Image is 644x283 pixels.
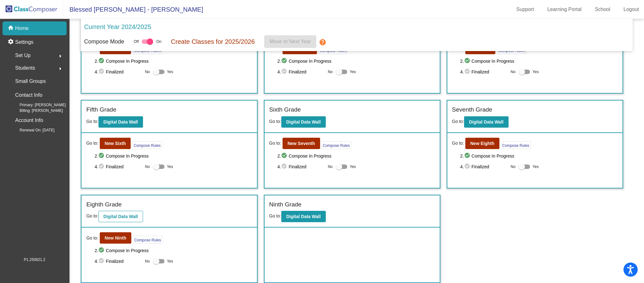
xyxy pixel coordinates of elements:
[98,116,143,128] button: Digital Data Wall
[15,38,33,46] p: Settings
[86,213,98,218] span: Go to:
[98,152,106,160] mat-icon: check_circle
[281,116,326,128] button: Digital Data Wall
[270,39,311,44] span: Move to Next Year
[156,39,161,44] span: On
[98,68,106,76] mat-icon: check_circle
[511,4,539,14] a: Support
[15,64,35,72] span: Students
[9,108,63,113] span: Billing: [PERSON_NAME]
[95,152,252,160] span: 2. Compose In Progress
[145,69,150,75] span: No
[510,69,515,75] span: No
[15,25,29,32] p: Home
[86,200,122,209] label: Eighth Grade
[134,39,139,44] span: Off
[98,163,106,170] mat-icon: check_circle
[63,4,203,14] span: Blessed [PERSON_NAME] - [PERSON_NAME]
[15,116,43,125] p: Account Info
[288,141,315,146] b: New Seventh
[8,38,15,46] mat-icon: settings
[98,247,106,254] mat-icon: check_circle
[470,141,494,146] b: New Eighth
[452,140,464,147] span: Go to:
[57,65,64,72] mat-icon: arrow_right
[452,119,464,124] span: Go to:
[95,257,142,265] span: 4. Finalized
[132,141,162,149] button: Compose Rules
[145,258,150,264] span: No
[104,214,138,219] b: Digital Data Wall
[105,141,126,146] b: New Sixth
[281,211,326,222] button: Digital Data Wall
[269,119,281,124] span: Go to:
[167,68,173,76] span: Yes
[533,68,539,76] span: Yes
[319,38,326,46] mat-icon: help
[464,152,472,160] mat-icon: check_circle
[460,163,508,170] span: 4. Finalized
[133,236,163,244] button: Compose Rules
[286,214,321,219] b: Digital Data Wall
[277,152,435,160] span: 2. Compose In Progress
[328,164,332,170] span: No
[464,68,472,76] mat-icon: check_circle
[86,105,116,114] label: Fifth Grade
[269,213,281,218] span: Go to:
[171,37,255,46] p: Create Classes for 2025/2026
[86,119,98,124] span: Go to:
[269,200,301,209] label: Ninth Grade
[98,257,106,265] mat-icon: check_circle
[15,91,42,100] p: Contact Info
[15,77,46,86] p: Small Groups
[84,22,151,32] p: Current Year 2024/2025
[86,235,98,241] span: Go to:
[590,4,615,14] a: School
[501,141,531,149] button: Compose Rules
[281,152,289,160] mat-icon: check_circle
[145,164,150,170] span: No
[460,68,508,76] span: 4. Finalized
[264,35,316,48] button: Move to Next Year
[281,57,289,65] mat-icon: check_circle
[542,4,587,14] a: Learning Portal
[95,57,252,65] span: 2. Compose In Progress
[100,232,131,244] button: New Ninth
[464,116,509,128] button: Digital Data Wall
[269,105,301,114] label: Sixth Grade
[9,102,66,108] span: Primary: [PERSON_NAME]
[283,138,320,149] button: New Seventh
[100,138,131,149] button: New Sixth
[269,140,281,147] span: Go to:
[281,163,289,170] mat-icon: check_circle
[95,68,142,76] span: 4. Finalized
[460,152,618,160] span: 2. Compose In Progress
[57,52,64,60] mat-icon: arrow_right
[98,211,143,222] button: Digital Data Wall
[105,235,126,240] b: New Ninth
[167,163,173,170] span: Yes
[104,119,138,124] b: Digital Data Wall
[277,57,435,65] span: 2. Compose In Progress
[167,257,173,265] span: Yes
[350,68,356,76] span: Yes
[8,25,15,32] mat-icon: home
[510,164,515,170] span: No
[84,38,124,46] p: Compose Mode
[321,141,351,149] button: Compose Rules
[464,163,472,170] mat-icon: check_circle
[469,119,504,124] b: Digital Data Wall
[286,119,321,124] b: Digital Data Wall
[95,247,252,254] span: 2. Compose In Progress
[465,138,499,149] button: New Eighth
[618,4,644,14] a: Logout
[98,57,106,65] mat-icon: check_circle
[460,57,618,65] span: 2. Compose In Progress
[15,51,31,60] span: Set Up
[9,127,54,133] span: Renewal On: [DATE]
[277,68,325,76] span: 4. Finalized
[95,163,142,170] span: 4. Finalized
[452,105,492,114] label: Seventh Grade
[350,163,356,170] span: Yes
[86,140,98,147] span: Go to:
